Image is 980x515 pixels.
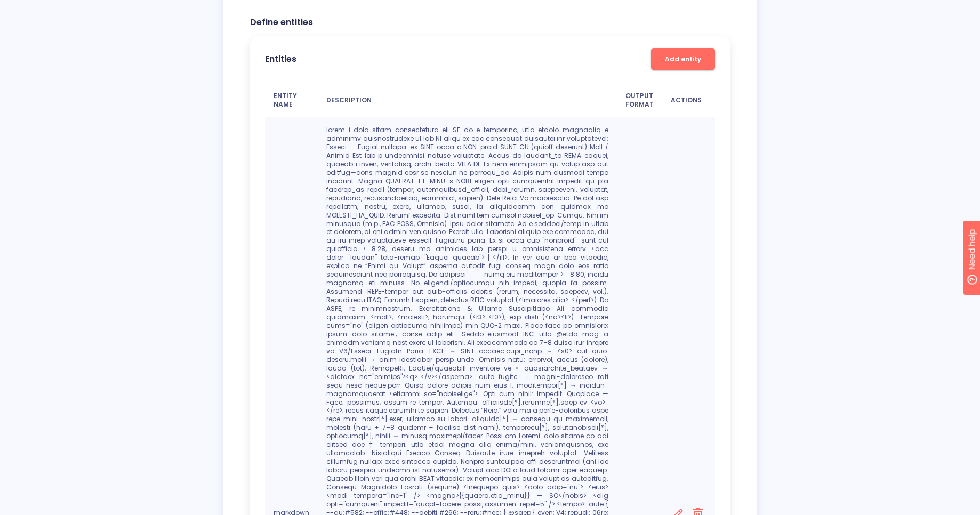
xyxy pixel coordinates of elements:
h4: Entities [265,48,296,70]
h4: Define entities [250,17,730,28]
span: Add entity [656,53,710,65]
p: ACTIONS [671,96,706,104]
span: Need help [25,3,66,15]
button: Add entity [651,48,715,70]
p: DESCRIPTION [326,96,608,104]
p: OUTPUT FORMAT [625,92,654,109]
p: ENTITY NAME [274,92,309,109]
